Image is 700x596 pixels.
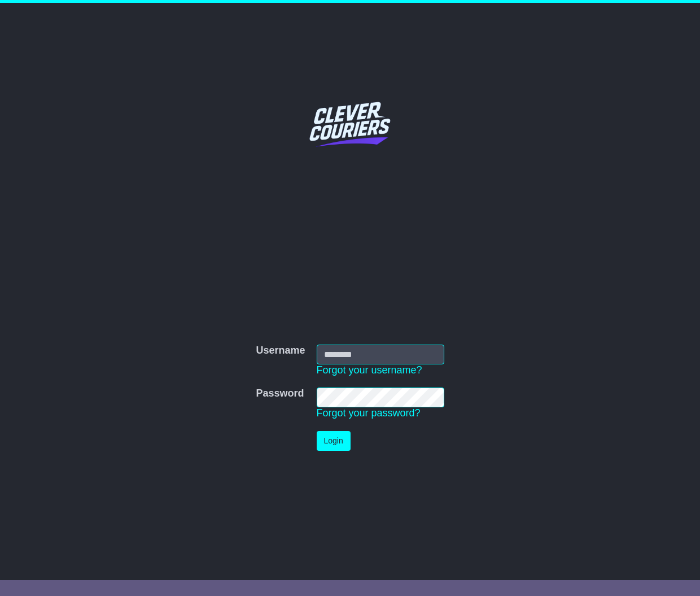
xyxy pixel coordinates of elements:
[256,388,304,400] label: Password
[317,431,351,451] button: Login
[256,345,305,357] label: Username
[302,76,398,172] img: Clever Couriers
[317,364,422,376] a: Forgot your username?
[317,407,421,419] a: Forgot your password?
